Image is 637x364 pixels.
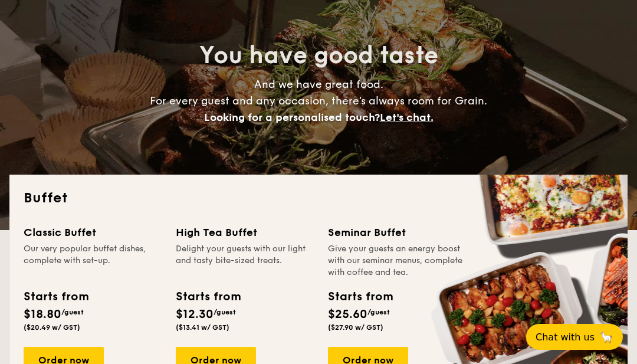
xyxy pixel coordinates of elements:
[24,224,162,241] div: Classic Buffet
[367,308,390,316] span: /guest
[380,111,434,124] span: Let's chat.
[328,307,367,322] span: $25.60
[328,288,392,306] div: Starts from
[204,111,380,124] span: Looking for a personalised touch?
[214,308,236,316] span: /guest
[24,189,613,208] h2: Buffet
[176,307,214,322] span: $12.30
[24,307,61,322] span: $18.80
[176,224,314,241] div: High Tea Buffet
[328,243,466,278] div: Give your guests an energy boost with our seminar menus, complete with coffee and tea.
[536,332,595,343] span: Chat with us
[199,41,438,70] span: You have good taste
[328,224,466,241] div: Seminar Buffet
[24,288,88,306] div: Starts from
[24,323,80,332] span: ($20.49 w/ GST)
[24,243,162,278] div: Our very popular buffet dishes, complete with set-up.
[599,330,613,344] span: 🦙
[328,323,383,332] span: ($27.90 w/ GST)
[61,308,84,316] span: /guest
[150,78,487,124] span: And we have great food. For every guest and any occasion, there’s always room for Grain.
[176,288,240,306] div: Starts from
[176,323,229,332] span: ($13.41 w/ GST)
[176,243,314,278] div: Delight your guests with our light and tasty bite-sized treats.
[526,324,623,350] button: Chat with us🦙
